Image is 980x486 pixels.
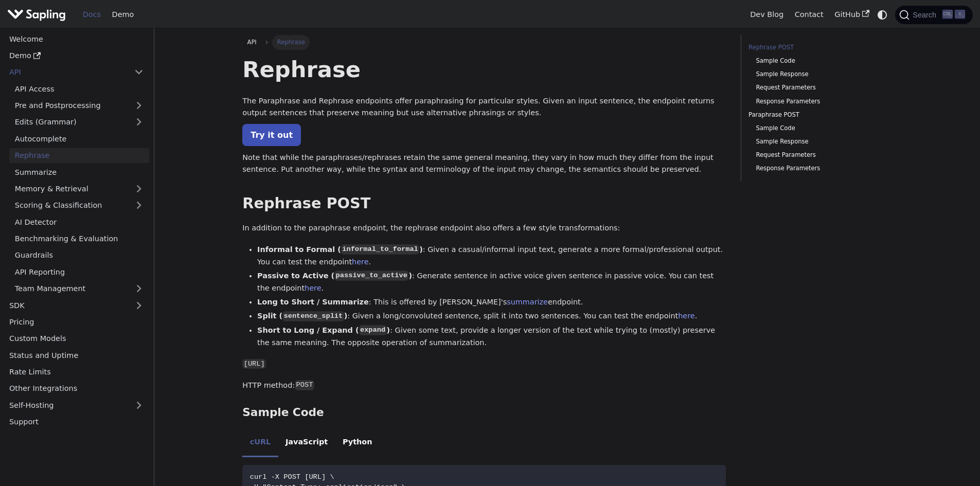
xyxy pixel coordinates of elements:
img: Sapling.ai [7,7,66,22]
strong: Passive to Active ( ) [257,272,412,280]
a: API [4,65,129,80]
strong: Informal to Formal ( ) [257,245,423,254]
a: SDK [4,298,129,313]
a: Edits (Grammar) [9,115,149,130]
strong: Short to Long / Expand ( ) [257,326,390,334]
a: Status and Uptime [4,348,149,363]
a: Sample Code [756,56,884,66]
li: : Given some text, provide a longer version of the text while trying to (mostly) preserve the sam... [257,325,726,349]
li: : This is offered by [PERSON_NAME]'s endpoint. [257,296,726,309]
span: Search [910,11,942,19]
a: Response Parameters [756,164,884,173]
a: summarize [507,298,548,306]
a: Sample Response [756,137,884,147]
a: Self-Hosting [4,398,149,412]
a: Other Integrations [4,381,149,396]
a: Response Parameters [756,97,884,106]
code: sentence_split [282,311,344,321]
code: POST [295,380,314,390]
a: Welcome [4,31,149,46]
code: expand [359,325,387,335]
a: Demo [106,7,139,23]
a: Support [4,415,149,429]
a: Custom Models [4,331,149,346]
nav: Breadcrumbs [242,35,726,49]
a: Memory & Retrieval [9,182,149,196]
p: In addition to the paraphrase endpoint, the rephrase endpoint also offers a few style transformat... [242,222,726,235]
h2: Rephrase POST [242,194,726,213]
li: : Given a long/convoluted sentence, split it into two sentences. You can test the endpoint . [257,310,726,322]
span: API [247,39,257,46]
a: Sample Code [756,123,884,133]
a: Paraphrase POST [749,110,888,120]
li: : Given a casual/informal input text, generate a more formal/professional output. You can test th... [257,244,726,268]
li: JavaScript [278,429,335,458]
a: Request Parameters [756,150,884,160]
button: Search (Ctrl+K) [895,6,972,24]
strong: Long to Short / Summarize [257,298,369,306]
a: Autocomplete [9,131,149,146]
kbd: K [955,10,965,19]
a: Benchmarking & Evaluation [9,231,149,246]
a: here [678,312,694,320]
h1: Rephrase [242,56,726,83]
a: API Access [9,81,149,96]
code: passive_to_active [334,271,408,281]
code: [URL] [242,359,266,369]
code: informal_to_formal [341,244,419,255]
li: : Generate sentence in active voice given sentence in passive voice. You can test the endpoint . [257,270,726,295]
p: Note that while the paraphrases/rephrases retain the same general meaning, they vary in how much ... [242,152,726,176]
a: Guardrails [9,248,149,263]
a: Team Management [9,281,149,296]
li: cURL [242,429,278,458]
a: Rate Limits [4,365,149,380]
a: Pricing [4,315,149,330]
a: here [305,284,321,292]
a: API Reporting [9,264,149,279]
span: Rephrase [272,35,309,49]
strong: Split ( ) [257,312,347,320]
a: Demo [4,48,149,63]
a: Docs [77,7,106,23]
a: AI Detector [9,214,149,229]
a: Rephrase POST [749,43,888,52]
button: Switch between dark and light mode (currently system mode) [875,7,890,22]
h3: Sample Code [242,406,726,420]
a: Try it out [242,124,301,146]
p: The Paraphrase and Rephrase endpoints offer paraphrasing for particular styles. Given an input se... [242,95,726,120]
a: here [352,258,368,266]
p: HTTP method: [242,380,726,392]
a: Dev Blog [744,7,789,23]
a: Summarize [9,165,149,179]
span: curl -X POST [URL] \ [250,473,334,481]
a: Sapling.ai [7,7,69,22]
li: Python [335,429,380,458]
a: Rephrase [9,148,149,163]
a: Scoring & Classification [9,198,149,213]
a: GitHub [829,7,875,23]
a: Request Parameters [756,83,884,93]
button: Expand sidebar category 'SDK' [129,298,149,313]
a: Pre and Postprocessing [9,98,149,113]
a: Sample Response [756,69,884,79]
button: Collapse sidebar category 'API' [129,65,149,80]
a: API [242,35,261,49]
a: Contact [789,7,829,23]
